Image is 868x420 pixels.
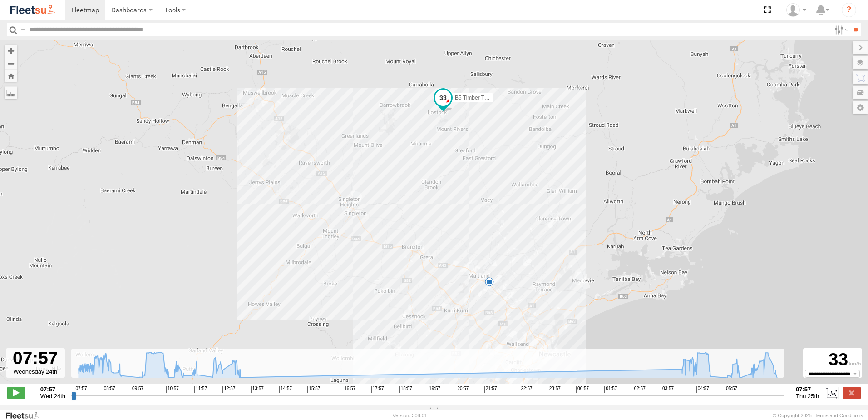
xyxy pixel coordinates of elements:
span: 23:57 [548,386,561,393]
div: 5 [485,277,494,286]
i: ? [842,3,856,17]
div: 33 [804,350,861,370]
span: Wed 24th Sep 2025 [40,393,65,400]
span: 13:57 [251,386,264,393]
span: 22:57 [520,386,533,393]
span: 11:57 [194,386,207,393]
span: 16:57 [343,386,355,393]
span: 00:57 [576,386,589,393]
div: Version: 308.01 [393,413,427,418]
label: Search Query [19,23,26,36]
strong: 07:57 [40,386,65,393]
span: 15:57 [307,386,320,393]
span: 01:57 [604,386,617,393]
span: 03:57 [661,386,674,393]
span: 09:57 [131,386,143,393]
span: Thu 25th Sep 2025 [796,393,819,400]
img: fleetsu-logo-horizontal.svg [9,4,56,16]
span: 14:57 [279,386,292,393]
span: 07:57 [74,386,87,393]
span: 20:57 [456,386,469,393]
div: © Copyright 2025 - [773,413,863,418]
button: Zoom in [5,45,17,57]
div: Matt Curtis [783,3,809,17]
span: 02:57 [633,386,646,393]
strong: 07:57 [796,386,819,393]
label: Play/Stop [7,387,25,399]
button: Zoom out [5,57,17,70]
span: 05:57 [725,386,737,393]
span: 04:57 [696,386,709,393]
span: B5 Timber Truck [455,95,494,101]
a: Terms and Conditions [815,413,863,418]
span: 12:57 [222,386,235,393]
span: 17:57 [371,386,384,393]
span: 18:57 [399,386,412,393]
a: Visit our Website [5,411,47,420]
span: 21:57 [484,386,497,393]
span: 08:57 [103,386,115,393]
label: Measure [5,86,17,99]
button: Zoom Home [5,70,17,82]
label: Search Filter Options [831,23,850,36]
span: 19:57 [428,386,440,393]
label: Map Settings [853,101,868,114]
label: Close [843,387,861,399]
span: 10:57 [166,386,179,393]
